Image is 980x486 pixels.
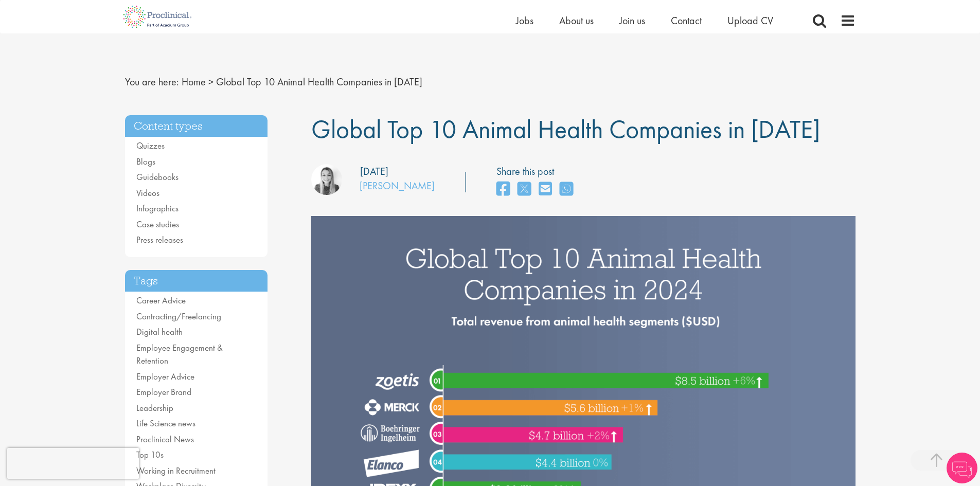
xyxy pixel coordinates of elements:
h3: Tags [125,270,268,292]
img: Hannah Burke [311,164,342,195]
a: share on whats app [560,178,573,201]
a: Digital health [136,326,183,337]
a: Career Advice [136,295,186,306]
a: Press releases [136,234,183,245]
a: Guidebooks [136,171,179,183]
a: share on facebook [496,178,510,201]
a: Employer Brand [136,386,191,398]
a: share on email [539,178,552,201]
a: Working in Recruitment [136,465,216,476]
label: Share this post [496,164,578,179]
a: Jobs [516,14,533,27]
a: breadcrumb link [182,75,206,88]
a: Blogs [136,156,155,167]
img: Chatbot [947,453,977,483]
span: > [208,75,213,88]
a: Employer Advice [136,371,194,382]
span: Global Top 10 Animal Health Companies in [DATE] [311,113,820,146]
span: Global Top 10 Animal Health Companies in [DATE] [216,75,422,88]
a: Leadership [136,402,173,413]
a: Life Science news [136,418,195,429]
h3: Content types [125,115,268,137]
a: [PERSON_NAME] [360,179,435,192]
a: Upload CV [727,14,773,27]
a: Case studies [136,219,179,230]
a: Top 10s [136,449,164,460]
a: Contact [671,14,702,27]
a: Infographics [136,203,179,214]
iframe: reCAPTCHA [7,448,139,479]
a: Contracting/Freelancing [136,311,221,322]
span: You are here: [125,75,179,88]
a: About us [559,14,594,27]
a: Employee Engagement & Retention [136,342,223,367]
a: share on twitter [518,178,531,201]
a: Proclinical News [136,434,194,445]
a: Videos [136,187,159,199]
a: Quizzes [136,140,165,151]
a: Join us [619,14,645,27]
div: [DATE] [360,164,388,179]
